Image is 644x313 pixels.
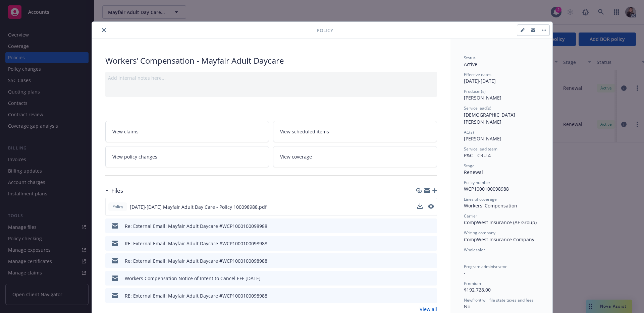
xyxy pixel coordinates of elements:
span: Policy [111,204,124,210]
button: download file [418,275,423,282]
span: Stage [464,163,475,169]
button: download file [417,203,423,209]
button: preview file [428,275,434,282]
span: Premium [464,280,481,286]
div: Re: External Email: Mayfair Adult Daycare #WCP1000100098988 [125,223,267,230]
span: Wholesaler [464,247,485,253]
span: Policy [317,27,333,34]
a: View policy changes [105,146,269,167]
span: View policy changes [112,153,157,160]
button: download file [418,240,423,247]
span: View claims [112,128,139,135]
span: [DATE]-[DATE] Mayfair Adult Day Care - Policy 100098988.pdf [130,203,267,210]
span: No [464,303,470,310]
button: preview file [428,223,434,230]
div: [DATE] - [DATE] [464,72,539,84]
button: preview file [428,257,434,264]
div: Re: External Email: Mayfair Adult Daycare #WCP1000100098988 [125,257,267,264]
span: Carrier [464,213,477,219]
span: View scheduled items [280,128,329,135]
span: CompWest Insurance Company [464,236,534,243]
button: download file [418,257,423,264]
span: Lines of coverage [464,196,497,202]
a: View claims [105,121,269,142]
span: Newfront will file state taxes and fees [464,297,534,303]
span: $192,728.00 [464,287,491,293]
span: Service lead team [464,146,497,152]
span: Service lead(s) [464,105,491,111]
div: Workers Compensation Notice of Intent to Cancel EFF [DATE] [125,275,261,282]
span: View coverage [280,153,312,160]
h3: Files [111,186,123,195]
span: WCP1000100098988 [464,186,509,192]
span: Writing company [464,230,495,236]
a: View scheduled items [273,121,437,142]
span: [DEMOGRAPHIC_DATA][PERSON_NAME] [464,112,515,125]
span: Program administrator [464,264,507,269]
span: Producer(s) [464,88,486,94]
span: - [464,270,466,276]
div: Add internal notes here... [108,74,434,81]
button: preview file [428,292,434,299]
button: preview file [428,204,434,209]
span: AC(s) [464,129,474,135]
div: Workers' Compensation [464,202,539,209]
span: CompWest Insurance (AF Group) [464,219,537,226]
span: [PERSON_NAME] [464,135,501,142]
span: Effective dates [464,72,491,77]
button: close [100,26,108,34]
span: Renewal [464,169,483,175]
button: download file [418,292,423,299]
button: download file [417,203,423,210]
button: download file [418,223,423,230]
span: Policy number [464,180,490,185]
span: [PERSON_NAME] [464,95,501,101]
a: View all [420,306,437,313]
div: RE: External Email: Mayfair Adult Daycare #WCP1000100098988 [125,240,267,247]
span: P&C - CRU 4 [464,152,491,159]
a: View coverage [273,146,437,167]
span: - [464,253,466,259]
button: preview file [428,203,434,210]
button: preview file [428,240,434,247]
div: RE: External Email: Mayfair Adult Daycare #WCP1000100098988 [125,292,267,299]
span: Status [464,55,476,61]
div: Files [105,186,123,195]
span: Active [464,61,477,67]
div: Workers' Compensation - Mayfair Adult Daycare [105,55,437,66]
